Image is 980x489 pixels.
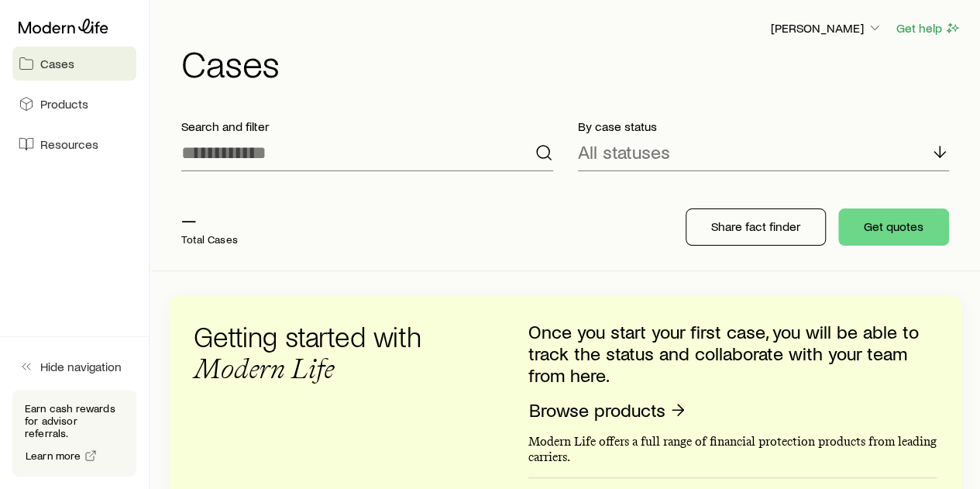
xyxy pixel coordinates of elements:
p: — [181,208,238,230]
button: Hide navigation [12,350,136,384]
button: [PERSON_NAME] [770,19,883,38]
button: Get quotes [838,208,949,246]
a: Browse products [528,398,688,422]
span: Learn more [26,450,81,461]
span: Modern Life [194,352,334,385]
button: Share fact finder [686,208,826,246]
p: Once you start your first case, you will be able to track the status and collaborate with your te... [528,321,937,386]
button: Get help [896,19,961,37]
span: Resources [40,136,98,152]
a: Resources [12,127,136,161]
p: All statuses [578,141,670,163]
a: Products [12,87,136,121]
p: By case status [578,119,950,134]
p: [PERSON_NAME] [771,20,882,36]
p: Share fact finder [711,219,800,234]
p: Modern Life offers a full range of financial protection products from leading carriers. [528,434,937,465]
span: Cases [40,56,74,71]
h3: Getting started with [194,321,442,384]
p: Earn cash rewards for advisor referrals. [25,402,124,439]
p: Search and filter [181,119,553,134]
span: Products [40,96,88,112]
div: Earn cash rewards for advisor referrals.Learn more [12,390,136,477]
a: Cases [12,46,136,81]
h1: Cases [181,44,961,81]
span: Hide navigation [40,359,122,374]
p: Total Cases [181,233,238,246]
